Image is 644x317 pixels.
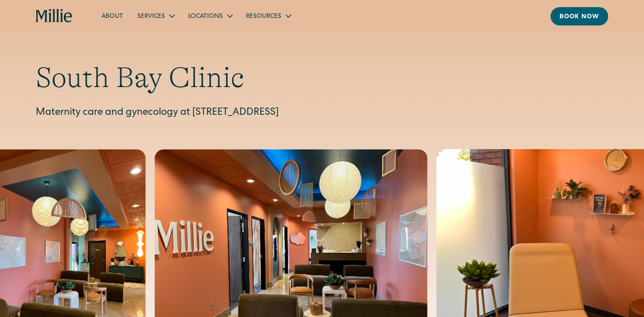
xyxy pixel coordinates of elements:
div: Resources [246,12,281,21]
div: Locations [181,8,239,23]
div: Services [130,8,181,23]
a: About [94,8,130,23]
div: Services [137,12,165,21]
a: Book now [551,7,608,25]
div: Book now [559,13,599,22]
p: Maternity care and gynecology at [STREET_ADDRESS] [36,106,608,121]
h1: South Bay Clinic [36,61,608,95]
a: home [36,9,73,23]
div: Locations [188,12,223,21]
div: Resources [239,8,297,23]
